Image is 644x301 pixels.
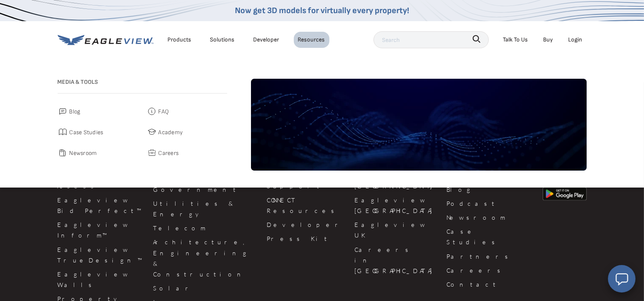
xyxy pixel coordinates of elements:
[153,237,256,279] a: Architecture, Engineering & Construction
[446,226,532,247] a: Case Studies
[267,219,344,230] a: Developer
[58,269,143,290] a: Eagleview Walls
[354,219,436,240] a: Eagleview UK
[569,34,583,45] div: Login
[544,34,553,45] a: Buy
[58,148,68,158] img: newsroom.svg
[159,127,183,138] span: Academy
[147,106,157,116] img: faq.svg
[58,219,143,240] a: Eagleview Inform™
[543,187,587,201] img: google-play-store_b9643a.png
[267,233,344,244] a: Press Kit
[210,34,235,45] div: Solutions
[446,279,532,290] a: Contact
[159,148,179,158] span: Careers
[58,195,143,216] a: Eagleview Bid Perfect™
[235,6,409,16] a: Now get 3D models for virtually every property!
[147,127,157,137] img: academy.svg
[446,212,532,223] a: Newsroom
[374,31,489,48] input: Search
[168,34,192,45] div: Products
[58,127,138,138] a: Case Studies
[58,79,227,86] h3: Media & Tools
[153,223,256,233] a: Telecom
[354,244,436,276] a: Careers in [GEOGRAPHIC_DATA]
[153,283,256,293] a: Solar
[58,106,138,117] a: Blog
[251,79,587,171] img: default-image.webp
[446,198,532,209] a: Podcast
[70,106,81,117] span: Blog
[70,148,97,158] span: Newsroom
[58,127,68,137] img: case_studies.svg
[446,184,532,195] a: Blog
[147,148,227,158] a: Careers
[153,198,256,219] a: Utilities & Energy
[58,106,68,116] img: blog.svg
[153,184,256,195] a: Government
[159,106,169,117] span: FAQ
[254,34,279,45] a: Developer
[147,148,157,158] img: careers.svg
[147,106,227,117] a: FAQ
[298,34,325,45] div: Resources
[58,244,143,265] a: Eagleview TrueDesign™
[503,34,528,45] div: Talk To Us
[267,195,344,216] a: CONNECT Resources
[58,148,138,158] a: Newsroom
[354,195,436,216] a: Eagleview [GEOGRAPHIC_DATA]
[446,251,532,262] a: Partners
[608,265,636,293] button: Open chat window
[70,127,103,138] span: Case Studies
[446,265,532,276] a: Careers
[147,127,227,138] a: Academy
